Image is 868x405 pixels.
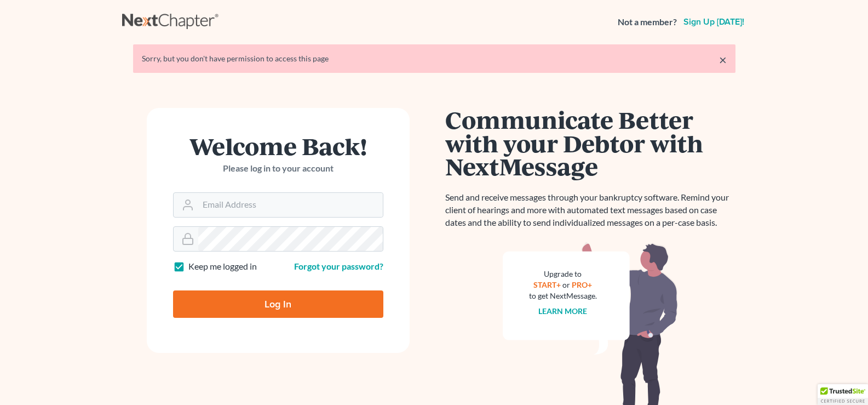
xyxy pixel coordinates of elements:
p: Please log in to your account [173,162,383,175]
input: Log In [173,290,383,318]
input: Email Address [198,193,383,217]
h1: Communicate Better with your Debtor with NextMessage [445,108,735,178]
a: Forgot your password? [294,261,383,271]
div: Sorry, but you don't have permission to access this page [142,53,727,64]
div: to get NextMessage. [529,290,597,301]
strong: Not a member? [618,16,677,28]
div: TrustedSite Certified [818,384,868,405]
span: or [562,280,570,289]
a: Sign up [DATE]! [681,18,746,26]
label: Keep me logged in [188,260,257,273]
a: × [719,53,727,66]
div: Upgrade to [529,269,597,279]
a: Learn more [538,306,587,316]
a: START+ [533,280,561,289]
h1: Welcome Back! [173,134,383,158]
p: Send and receive messages through your bankruptcy software. Remind your client of hearings and mo... [445,191,735,229]
a: PRO+ [572,280,592,289]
